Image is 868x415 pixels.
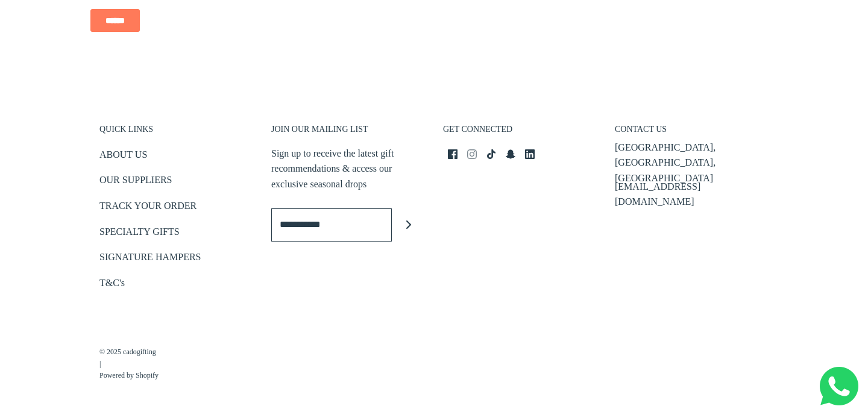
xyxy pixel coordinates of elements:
[99,124,253,141] h3: QUICK LINKS
[820,367,858,405] img: Whatsapp
[99,346,159,358] a: © 2025 cadogifting
[615,179,769,210] p: [EMAIL_ADDRESS][DOMAIN_NAME]
[99,249,201,269] a: SIGNATURE HAMPERS
[443,124,597,141] h3: GET CONNECTED
[99,198,197,218] a: TRACK YOUR ORDER
[271,146,425,192] p: Sign up to receive the latest gift recommendations & access our exclusive seasonal drops
[392,208,425,242] button: Join
[271,124,425,141] h3: JOIN OUR MAILING LIST
[615,140,769,186] p: [GEOGRAPHIC_DATA], [GEOGRAPHIC_DATA], [GEOGRAPHIC_DATA]
[99,370,159,381] a: Powered by Shopify
[344,1,383,11] span: Last name
[99,334,159,381] p: |
[344,51,403,60] span: Company name
[99,147,147,167] a: ABOUT US
[615,124,769,141] h3: CONTACT US
[99,224,180,244] a: SPECIALTY GIFTS
[99,172,172,192] a: OUR SUPPLIERS
[271,208,392,242] input: Enter email
[99,275,125,295] a: T&C's
[344,100,401,110] span: Number of gifts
